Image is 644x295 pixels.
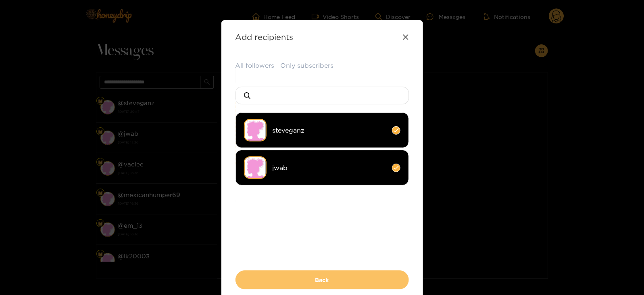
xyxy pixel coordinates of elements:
img: no-avatar.png [244,119,267,141]
button: Back [236,270,409,289]
strong: Add recipients [236,32,294,42]
span: steveganz [273,126,386,135]
button: Only subscribers [281,61,334,70]
button: All followers [236,61,275,70]
span: jwab [273,163,386,172]
img: no-avatar.png [244,156,267,179]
